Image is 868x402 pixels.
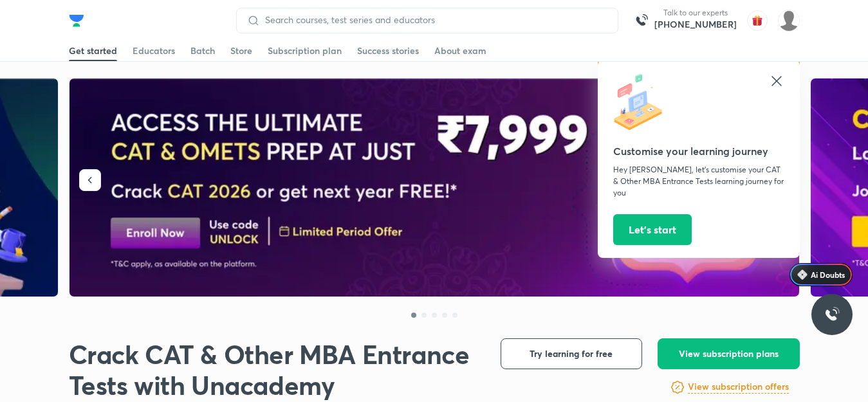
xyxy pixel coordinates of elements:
[658,338,800,369] button: View subscription plans
[69,13,84,28] img: Company Logo
[530,347,613,360] span: Try learning for free
[613,143,784,159] h5: Customise your learning journey
[230,41,252,61] a: Store
[230,44,252,57] div: Store
[790,263,853,286] a: Ai Doubts
[69,44,117,57] div: Get started
[69,41,117,61] a: Get started
[268,44,342,57] div: Subscription plan
[811,270,845,280] span: Ai Doubts
[268,41,342,61] a: Subscription plan
[778,10,800,32] img: chirag
[747,10,768,31] img: avatar
[613,214,692,245] button: Let’s start
[613,73,671,131] img: icon
[434,41,486,61] a: About exam
[357,44,419,57] div: Success stories
[613,164,784,199] p: Hey [PERSON_NAME], let’s customise your CAT & Other MBA Entrance Tests learning journey for you
[688,379,789,395] a: View subscription offers
[797,270,808,280] img: Icon
[654,18,737,31] a: [PHONE_NUMBER]
[434,44,486,57] div: About exam
[190,41,215,61] a: Batch
[501,338,642,369] button: Try learning for free
[133,41,175,61] a: Educators
[654,8,737,18] p: Talk to our experts
[69,338,480,401] h1: Crack CAT & Other MBA Entrance Tests with Unacademy
[260,15,607,25] input: Search courses, test series and educators
[629,8,654,33] img: call-us
[688,380,789,394] h6: View subscription offers
[190,44,215,57] div: Batch
[357,41,419,61] a: Success stories
[133,44,175,57] div: Educators
[679,347,779,360] span: View subscription plans
[824,307,840,322] img: ttu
